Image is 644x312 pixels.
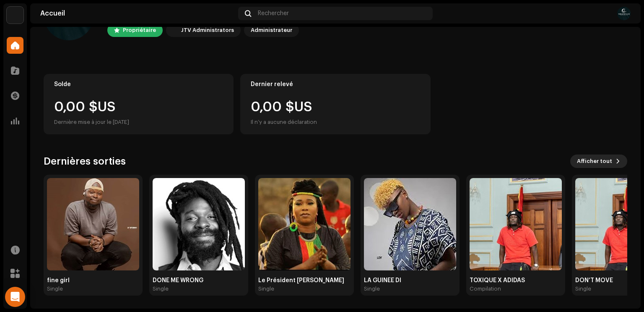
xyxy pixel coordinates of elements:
[123,25,156,35] div: Propriétaire
[54,117,223,127] div: Dernière mise à jour le [DATE]
[470,178,562,270] img: dd6ad7e2-18be-4faa-a823-a3ce3e76b70a
[617,7,631,20] img: 41c45409-eb1e-4776-8450-920fbf62e88f
[47,178,139,270] img: f7dd87a6-64d6-46f9-9369-00a5ed16f0b1
[258,277,351,284] div: Le Président [PERSON_NAME]
[47,286,63,292] div: Single
[364,286,380,292] div: Single
[470,286,501,292] div: Compilation
[54,81,223,88] div: Solde
[47,277,139,284] div: fine girl
[251,117,317,127] div: Il n’y a aucune déclaration
[258,178,351,270] img: 5f47622e-cf7b-4671-babe-210caaadf89e
[251,81,420,88] div: Dernier relevé
[153,178,245,270] img: cbf06a7e-0461-42bb-a625-011b04d18f1c
[364,277,456,284] div: LA GUINÉE DI
[153,286,169,292] div: Single
[44,155,126,168] h3: Dernières sorties
[44,74,234,134] re-o-card-value: Solde
[258,10,289,17] span: Rechercher
[153,277,245,284] div: DONE ME WRONG
[575,286,591,292] div: Single
[577,153,612,170] span: Afficher tout
[251,25,292,35] div: Administrateur
[181,25,234,35] div: JTV Administrators
[5,287,25,307] div: Open Intercom Messenger
[470,277,562,284] div: TOXIQUE X ADIDAS
[570,155,627,168] button: Afficher tout
[258,286,274,292] div: Single
[40,10,235,17] div: Accueil
[364,178,456,270] img: 4b240a4f-e55d-44ce-a624-63806fa03678
[168,25,178,35] img: 08840394-dc3e-4720-a77a-6adfc2e10f9d
[240,74,430,134] re-o-card-value: Dernier relevé
[7,7,23,24] img: 08840394-dc3e-4720-a77a-6adfc2e10f9d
